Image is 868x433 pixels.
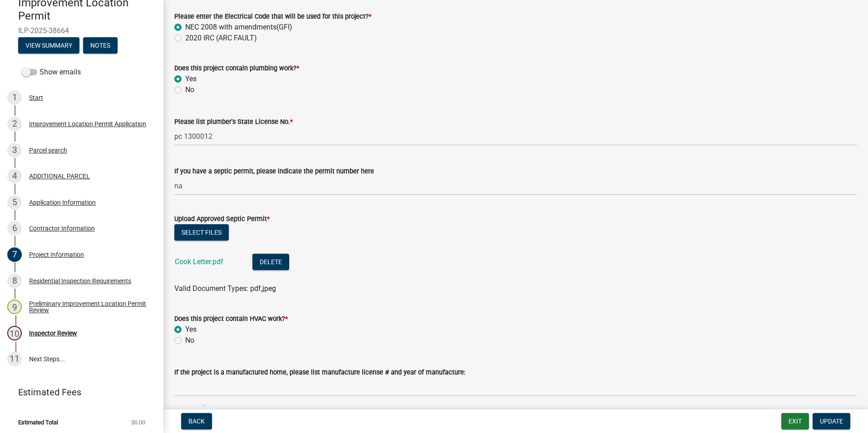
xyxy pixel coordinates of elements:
div: 8 [7,274,22,288]
div: 1 [7,90,22,105]
button: Exit [781,413,809,429]
label: Upload Approved Septic Permit [174,216,270,222]
div: 11 [7,352,22,366]
label: Does this project contain HVAC work? [174,316,288,322]
span: $0.00 [131,419,145,425]
button: Delete [252,254,289,270]
div: 9 [7,300,22,314]
div: 7 [7,247,22,262]
div: Contractor Information [29,225,95,231]
div: 3 [7,143,22,157]
a: Estimated Fees [7,383,149,401]
label: Yes [185,74,197,84]
div: Residential Inspection Requirements [29,278,131,284]
label: Does this project contain plumbing work? [174,65,299,72]
div: Application Information [29,199,96,206]
span: ILP-2025-38664 [18,26,145,35]
div: 4 [7,169,22,183]
div: ADDITIONAL PARCEL [29,173,90,179]
div: Project Information [29,251,84,258]
div: 2 [7,117,22,131]
h4: Site Plan [174,403,857,417]
div: 10 [7,326,22,340]
div: 5 [7,195,22,210]
button: View Summary [18,37,79,54]
div: Parcel search [29,147,67,153]
wm-modal-confirm: Delete Document [252,258,289,267]
div: 6 [7,221,22,236]
span: Back [188,418,205,425]
label: If the project is a manufactured home, please list manufacture license # and year of manufacture: [174,369,465,376]
label: 2020 IRC (ARC FAULT) [185,33,257,44]
label: Please list plumber's State License No. [174,119,293,125]
label: If you have a septic permit, please indicate the permit number here [174,168,374,175]
span: Valid Document Types: pdf,jpeg [174,284,276,293]
label: Show emails [22,67,81,78]
label: No [185,84,194,95]
span: Update [820,418,843,425]
label: No [185,335,194,346]
button: Update [813,413,850,429]
button: Back [181,413,212,429]
label: NEC 2008 with amendments(GFI) [185,22,292,33]
div: Preliminary Improvement Location Permit Review [29,300,149,313]
button: Notes [83,37,118,54]
div: Improvement Location Permit Application [29,121,146,127]
label: Please enter the Electrical Code that will be used for this project? [174,14,371,20]
a: Cook Letter.pdf [175,257,223,266]
span: Estimated Total [18,419,58,425]
wm-modal-confirm: Summary [18,42,79,49]
wm-modal-confirm: Notes [83,42,118,49]
div: Inspector Review [29,330,77,336]
div: Start [29,94,43,101]
label: Yes [185,324,197,335]
button: Select files [174,224,229,241]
